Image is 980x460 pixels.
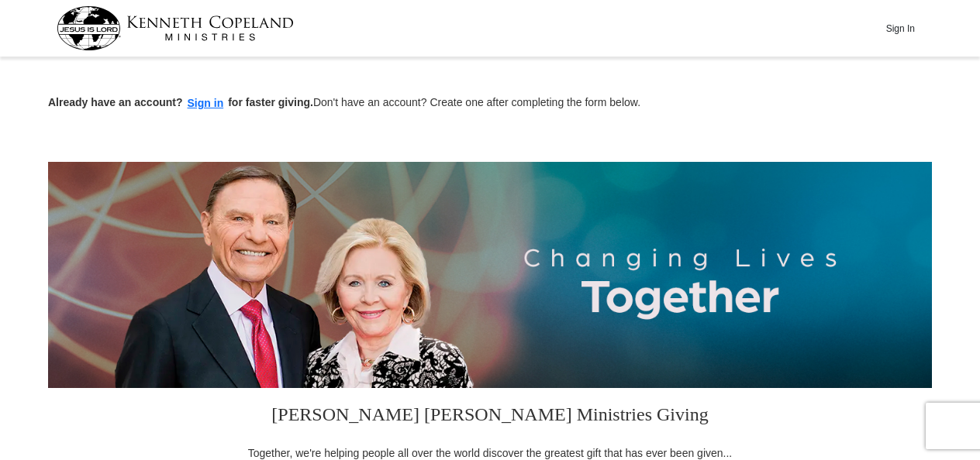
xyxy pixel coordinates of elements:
p: Don't have an account? Create one after completing the form below. [48,94,932,112]
img: kcm-header-logo.svg [57,6,294,50]
button: Sign In [877,16,923,40]
strong: Already have an account? for faster giving. [48,96,313,108]
h3: [PERSON_NAME] [PERSON_NAME] Ministries Giving [238,388,742,445]
button: Sign in [183,94,229,112]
